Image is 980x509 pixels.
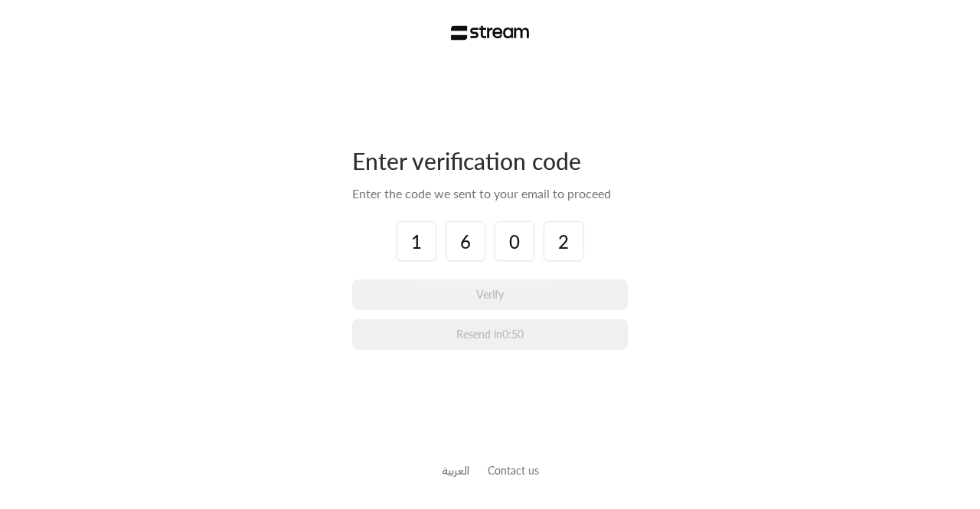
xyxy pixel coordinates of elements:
div: Enter verification code [352,146,628,175]
a: العربية [442,456,469,485]
img: Stream Logo [451,25,530,41]
div: Enter the code we sent to your email to proceed [352,184,628,203]
a: Contact us [488,464,539,477]
button: Contact us [488,462,539,478]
